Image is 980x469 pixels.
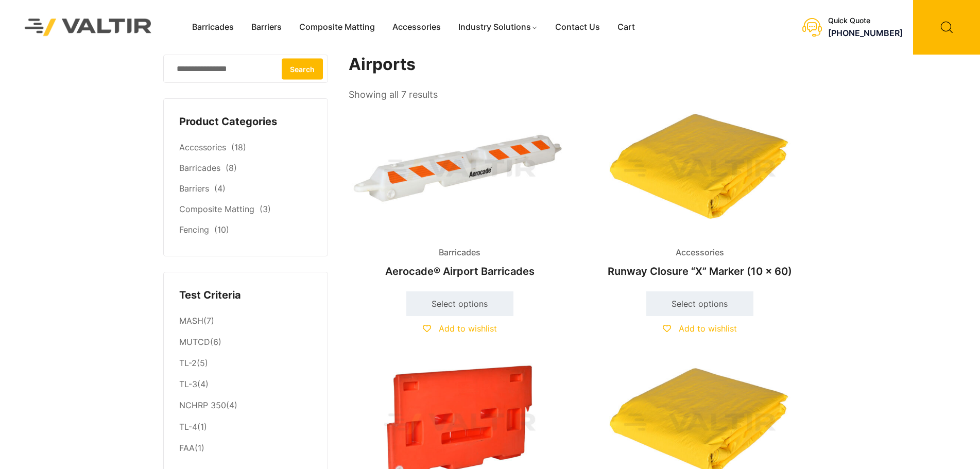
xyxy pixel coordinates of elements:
[179,288,312,303] h4: Test Criteria
[179,316,203,326] a: MASH
[179,114,312,130] h4: Product Categories
[179,204,254,214] a: Composite Matting
[179,310,312,332] li: (7)
[179,353,312,374] li: (5)
[679,323,737,334] span: Add to wishlist
[828,28,903,38] a: [PHONE_NUMBER]
[214,183,226,194] span: (4)
[179,422,197,432] a: TL-4
[231,142,246,152] span: (18)
[406,291,513,316] a: Select options for “Aerocade® Airport Barricades”
[179,358,197,368] a: TL-2
[214,224,229,235] span: (10)
[179,374,312,395] li: (4)
[226,163,237,173] span: (8)
[349,86,438,103] p: Showing all 7 results
[450,20,547,35] a: Industry Solutions
[179,183,209,194] a: Barriers
[179,332,312,353] li: (6)
[431,245,488,260] span: Barricades
[349,55,812,75] h1: Airports
[349,103,571,283] a: BarricadesAerocade® Airport Barricades
[183,20,243,35] a: Barricades
[423,323,497,334] a: Add to wishlist
[243,20,290,35] a: Barriers
[260,204,271,214] span: (3)
[384,20,450,35] a: Accessories
[546,20,609,35] a: Contact Us
[282,58,323,79] button: Search
[179,438,312,456] li: (1)
[179,400,226,410] a: NCHRP 350
[179,337,210,347] a: MUTCD
[11,5,165,49] img: Valtir Rentals
[179,395,312,416] li: (4)
[589,260,811,283] h2: Runway Closure “X” Marker (10 x 60)
[179,379,197,389] a: TL-3
[179,142,226,152] a: Accessories
[349,260,571,283] h2: Aerocade® Airport Barricades
[290,20,384,35] a: Composite Matting
[828,16,903,25] div: Quick Quote
[439,323,497,334] span: Add to wishlist
[589,103,811,283] a: AccessoriesRunway Closure “X” Marker (10 x 60)
[179,224,209,235] a: Fencing
[646,291,753,316] a: Select options for “Runway Closure “X” Marker (10 x 60)”
[179,443,195,453] a: FAA
[609,20,644,35] a: Cart
[179,416,312,438] li: (1)
[663,323,737,334] a: Add to wishlist
[179,163,220,173] a: Barricades
[668,245,732,260] span: Accessories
